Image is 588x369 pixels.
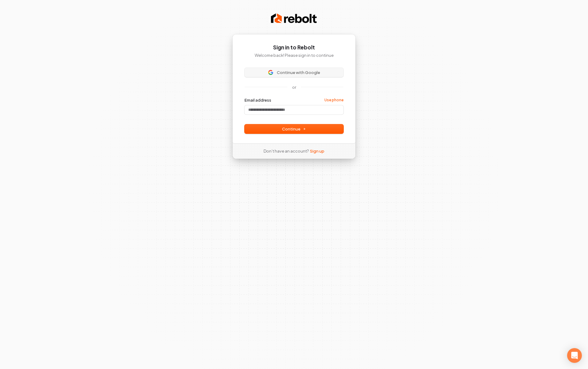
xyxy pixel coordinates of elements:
[271,12,317,25] img: Rebolt Logo
[567,348,582,363] div: Open Intercom Messenger
[245,124,343,134] button: Continue
[245,97,271,103] label: Email address
[310,148,324,154] a: Sign up
[245,68,343,77] button: Sign in with GoogleContinue with Google
[245,44,343,51] h1: Sign in to Rebolt
[268,70,273,75] img: Sign in with Google
[277,70,320,75] span: Continue with Google
[264,148,309,154] span: Don’t have an account?
[245,52,343,58] p: Welcome back! Please sign in to continue
[324,98,343,103] a: Use phone
[282,126,306,132] span: Continue
[292,84,296,90] p: or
